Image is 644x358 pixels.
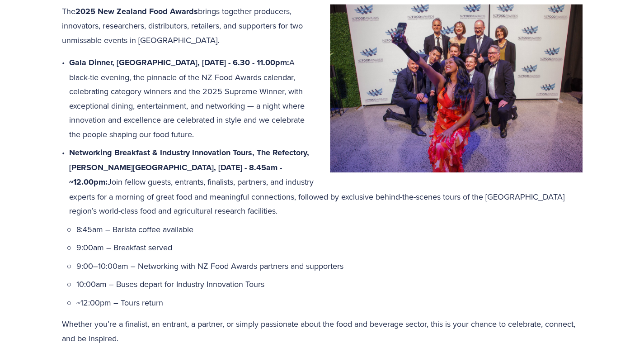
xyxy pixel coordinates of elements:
[76,222,583,237] p: 8:45am – Barista coffee available
[75,5,198,17] strong: 2025 New Zealand Food Awards
[69,57,289,68] strong: Gala Dinner, [GEOGRAPHIC_DATA], [DATE] - 6.30 - 11.00pm:
[69,55,583,141] p: A black-tie evening, the pinnacle of the NZ Food Awards calendar, celebrating category winners an...
[62,4,583,48] p: The brings together producers, innovators, researchers, distributors, retailers, and supporters f...
[62,317,583,345] p: Whether you’re a finalist, an entrant, a partner, or simply passionate about the food and beverag...
[69,147,311,188] strong: Networking Breakfast & Industry Innovation Tours, The Refectory, [PERSON_NAME][GEOGRAPHIC_DATA], ...
[76,240,583,255] p: 9:00am – Breakfast served
[76,296,583,310] p: ~12:00pm – Tours return
[76,277,583,291] p: 10:00am – Buses depart for Industry Innovation Tours
[76,259,583,273] p: 9:00–10:00am – Networking with NZ Food Awards partners and supporters
[69,145,583,218] p: Join fellow guests, entrants, finalists, partners, and industry experts for a morning of great fo...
